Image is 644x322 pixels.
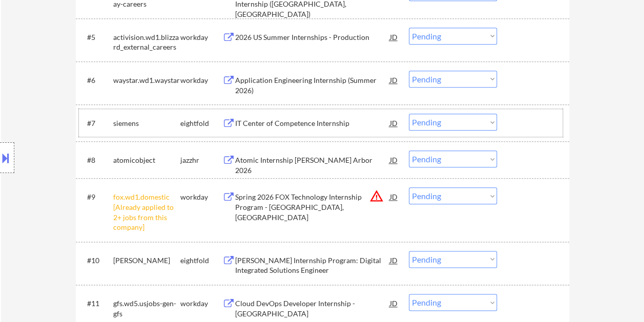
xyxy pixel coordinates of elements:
[389,251,399,269] div: JD
[180,32,222,42] div: workday
[113,32,180,52] div: activision.wd1.blizzard_external_careers
[180,155,222,165] div: jazzhr
[369,189,384,203] button: warning_amber
[235,192,390,222] div: Spring 2026 FOX Technology Internship Program - [GEOGRAPHIC_DATA], [GEOGRAPHIC_DATA]
[389,28,399,46] div: JD
[389,187,399,206] div: JD
[180,118,222,128] div: eightfold
[180,75,222,85] div: workday
[87,298,105,309] div: #11
[389,114,399,132] div: JD
[235,118,390,128] div: IT Center of Competence Internship
[113,298,180,318] div: gfs.wd5.usjobs-gen-gfs
[180,192,222,202] div: workday
[180,298,222,309] div: workday
[235,298,390,318] div: Cloud DevOps Developer Internship - [GEOGRAPHIC_DATA]
[87,255,105,266] div: #10
[235,75,390,95] div: Application Engineering Internship (Summer 2026)
[389,151,399,169] div: JD
[235,255,390,275] div: [PERSON_NAME] Internship Program: Digital Integrated Solutions Engineer
[113,255,180,266] div: [PERSON_NAME]
[389,294,399,312] div: JD
[180,255,222,266] div: eightfold
[235,155,390,175] div: Atomic Internship [PERSON_NAME] Arbor 2026
[389,71,399,89] div: JD
[235,32,390,42] div: 2026 US Summer Internships - Production
[87,32,105,42] div: #5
